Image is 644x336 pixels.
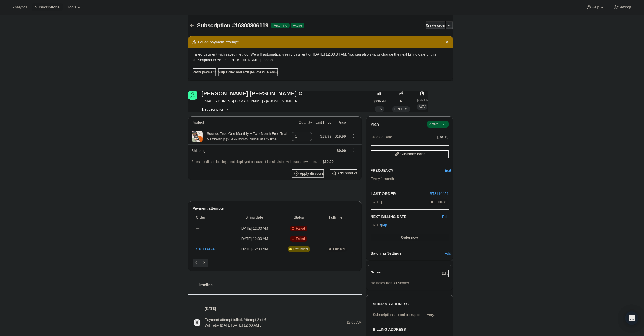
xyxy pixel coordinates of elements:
nav: Pagination [193,259,357,267]
button: Settings [609,3,635,11]
button: Create order [426,21,446,29]
span: Edit [441,271,448,276]
button: Analytics [9,3,30,11]
button: Edit [444,166,452,175]
span: Brett Jones [188,91,197,100]
span: --- [196,226,200,231]
span: Created Date [371,134,392,140]
span: Active [429,121,446,127]
button: Shipping actions [349,147,358,153]
button: $336.98 [374,97,386,105]
h3: BILLING ADDRESS [373,327,446,332]
th: Quantity [290,116,314,129]
span: [DATE] [437,135,449,139]
th: Shipping [188,144,290,157]
span: Active [293,23,302,28]
span: $0.00 [337,148,346,153]
div: Payment attempt failed. Attempt 2 of 6. Will retry [DATE][DATE] 12:00 AM . [205,317,267,328]
a: ST8114424 [196,247,215,251]
span: [DATE] · [371,223,384,227]
h2: FREQUENCY [371,168,447,173]
span: Status [280,215,317,220]
th: Unit Price [314,116,333,129]
span: No notes from customer [371,281,409,285]
h3: Notes [371,270,440,277]
span: Fulfilled [333,247,345,251]
th: Order [193,211,230,224]
span: Edit [442,214,448,220]
button: ST8114424 [430,191,448,196]
span: $19.99 [320,134,331,138]
span: $19.99 [323,160,334,164]
span: [EMAIL_ADDRESS][DOMAIN_NAME] · [PHONE_NUMBER] [202,99,303,104]
div: Open Intercom Messenger [625,311,638,325]
span: [DATE] · 12:00 AM [231,226,277,231]
button: 6 [397,97,405,105]
button: Help [583,3,608,11]
a: ST8114424 [430,191,448,196]
span: Tools [67,5,76,9]
div: [PERSON_NAME] [PERSON_NAME] [202,91,303,96]
button: Next [200,259,208,267]
span: $56.16 [417,97,428,103]
span: Skip Order and Exit [PERSON_NAME] [218,70,278,75]
span: Billing date [231,215,277,220]
button: Add product [330,169,357,177]
span: Skip [380,222,387,228]
span: Failed [296,237,305,241]
button: Product actions [202,106,230,112]
button: Subscriptions [188,21,196,29]
th: Price [333,116,347,129]
h6: Batching Settings [371,251,447,256]
h3: SHIPPING ADDRESS [373,301,446,307]
img: product img [192,131,203,142]
span: Fulfilled [435,200,446,204]
p: Failed payment with saved method. We will automatically retry payment on [DATE] 12:00:34 AM. You ... [193,52,449,63]
h2: Payment attempts [193,206,357,211]
h4: [DATE] [188,306,362,311]
button: Product actions [349,133,358,139]
span: AOV [418,105,425,109]
span: Fulfillment [321,215,354,220]
span: Subscriptions [35,5,60,9]
span: Create order [426,23,446,28]
span: Subscription #16308306119 [197,22,268,28]
span: Refunded [293,247,308,251]
span: Customer Portal [400,152,426,156]
span: Settings [618,5,632,9]
span: [DATE] · 12:00 AM [231,246,277,252]
span: 6 [400,99,402,104]
h2: Plan [371,121,379,127]
span: Recurring [273,23,287,28]
span: Edit [445,168,451,173]
span: 12:00 AM [346,320,362,325]
span: LTV [377,107,382,111]
button: Dismiss notification [443,38,451,46]
span: Sales tax (if applicable) is not displayed because it is calculated with each new order. [192,160,317,164]
button: Subscriptions [32,3,63,11]
h2: Failed payment attempt [198,39,239,45]
span: $336.98 [374,99,386,104]
span: [DATE] [371,199,382,205]
button: Edit [441,270,449,277]
span: Analytics [12,5,27,9]
span: Retry payment [193,70,216,75]
h2: NEXT BILLING DATE [371,214,442,220]
button: Skip Order and Exit [PERSON_NAME] [218,68,278,76]
button: Apply discount [292,169,324,178]
span: Help [592,5,599,9]
button: Customer Portal [371,150,448,158]
small: Membership ($19.99/month. cancel at any time) [207,137,278,141]
button: [DATE] [437,133,449,141]
button: Skip [380,221,388,230]
span: ORDERS [394,107,408,111]
div: Sounds True One Monthly + Two-Month Free Trial [203,131,287,142]
button: Add [444,249,452,258]
span: Failed [296,226,305,231]
span: $19.99 [335,134,346,138]
span: Every 1 month [371,177,394,181]
span: | [440,122,440,126]
th: Product [188,116,290,129]
h2: LAST ORDER [371,191,430,196]
h2: Timeline [197,282,362,288]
